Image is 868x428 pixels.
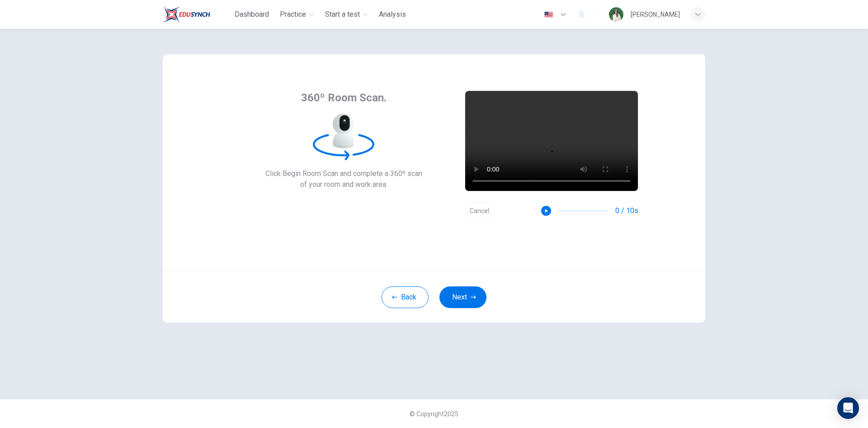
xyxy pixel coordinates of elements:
span: © Copyright 2025 [410,410,458,418]
button: Dashboard [231,6,273,23]
div: Open Intercom Messenger [837,397,859,419]
span: Start a test [325,9,360,20]
button: Next [439,286,486,308]
span: Dashboard [235,9,269,20]
img: Train Test logo [163,5,210,24]
span: 360º Room Scan. [301,90,387,105]
button: Back [382,286,429,308]
button: Start a test [321,6,372,23]
img: en [543,11,554,18]
span: Practice [280,9,306,20]
img: Profile picture [609,7,623,22]
button: Cancel [465,202,494,220]
a: Train Test logo [163,5,231,24]
span: of your room and work area. [265,179,422,190]
span: 0 / 10s [615,205,638,216]
button: Practice [276,6,318,23]
button: Analysis [375,6,410,23]
span: Analysis [379,9,406,20]
span: Click Begin Room Scan and complete a 360º scan [265,168,422,179]
div: [PERSON_NAME] [631,9,680,20]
